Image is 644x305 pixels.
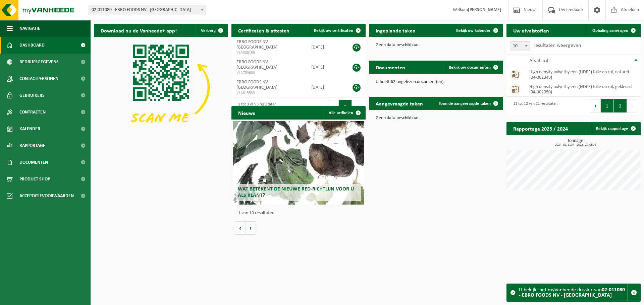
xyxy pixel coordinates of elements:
[328,100,339,113] button: Previous
[433,97,502,110] a: Toon de aangevraagde taken
[246,221,256,235] button: Volgende
[94,24,183,37] h2: Download nu de Vanheede+ app!
[236,80,277,90] span: EBRO FOODS NV - [GEOGRAPHIC_DATA]
[309,24,365,37] a: Bekijk uw certificaten
[369,97,430,110] h2: Aangevraagde taken
[376,80,496,84] p: U heeft 62 ongelezen document(en).
[627,99,637,112] button: Next
[19,154,48,171] span: Documenten
[323,106,365,120] a: Alle artikelen
[235,99,276,114] div: 1 tot 3 van 3 resultaten
[19,187,74,204] span: Acceptatievoorwaarden
[238,186,354,198] span: Wat betekent de nieuwe RED-richtlijn voor u als klant?
[19,137,45,154] span: Rapportage
[314,28,353,33] span: Bekijk uw certificaten
[89,5,206,15] span: 02-011080 - EBRO FOODS NV - MERKSEM
[236,60,277,70] span: EBRO FOODS NV - [GEOGRAPHIC_DATA]
[533,43,581,48] label: resultaten weergeven
[306,77,343,97] td: [DATE]
[306,37,343,57] td: [DATE]
[524,82,641,97] td: high density polyethyleen (HDPE) folie op rol, gekleurd (04-002350)
[443,61,502,74] a: Bekijk uw documenten
[19,20,40,37] span: Navigatie
[449,65,491,70] span: Bekijk uw documenten
[352,100,362,113] button: Next
[369,61,412,74] h2: Documenten
[614,99,627,112] button: 2
[236,70,301,76] span: VLA709609
[235,221,246,235] button: Vorige
[519,284,627,301] div: U bekijkt het myVanheede dossier van
[231,106,262,119] h2: Nieuws
[236,50,301,56] span: VLA900153
[439,101,491,106] span: Toon de aangevraagde taken
[468,7,501,12] strong: [PERSON_NAME]
[451,24,502,37] a: Bekijk uw kalender
[529,58,548,64] span: Afvalstof
[510,41,530,51] span: 10
[601,99,614,112] button: 1
[196,24,227,37] button: Verberg
[19,171,50,187] span: Product Shop
[519,287,625,298] strong: 02-011080 - EBRO FOODS NV - [GEOGRAPHIC_DATA]
[236,90,301,96] span: VLA615539
[506,24,556,37] h2: Uw afvalstoffen
[94,37,228,138] img: Download de VHEPlus App
[510,139,641,147] h3: Tonnage
[89,5,206,15] span: 02-011080 - EBRO FOODS NV - MERKSEM
[19,37,45,54] span: Dashboard
[587,24,640,37] a: Ophaling aanvragen
[510,98,557,113] div: 11 tot 12 van 12 resultaten
[306,57,343,77] td: [DATE]
[19,87,45,104] span: Gebruikers
[510,143,641,147] span: 2024: 31,810 t - 2025: 27,060 t
[238,211,362,216] p: 1 van 10 resultaten
[233,121,364,205] a: Wat betekent de nieuwe RED-richtlijn voor u als klant?
[231,24,296,37] h2: Certificaten & attesten
[19,70,58,87] span: Contactpersonen
[592,28,628,33] span: Ophaling aanvragen
[19,104,46,121] span: Contracten
[376,43,496,48] p: Geen data beschikbaar.
[591,122,640,135] a: Bekijk rapportage
[339,100,352,113] button: 1
[19,121,40,137] span: Kalender
[456,28,491,33] span: Bekijk uw kalender
[369,24,422,37] h2: Ingeplande taken
[19,54,59,70] span: Bedrijfsgegevens
[376,116,496,121] p: Geen data beschikbaar.
[201,28,216,33] span: Verberg
[236,40,277,50] span: EBRO FOODS NV - [GEOGRAPHIC_DATA]
[524,67,641,82] td: high density polyethyleen (HDPE) folie op rol, naturel (04-002349)
[506,122,575,135] h2: Rapportage 2025 / 2024
[590,99,601,112] button: Previous
[510,42,530,51] span: 10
